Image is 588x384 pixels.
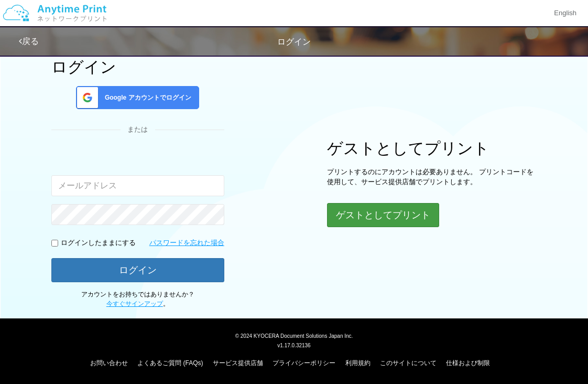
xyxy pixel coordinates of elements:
a: お問い合わせ [90,359,128,367]
h1: ゲストとしてプリント [327,140,537,157]
button: ゲストとしてプリント [327,203,439,227]
p: アカウントをお持ちではありませんか？ [51,290,224,308]
a: このサイトについて [380,359,437,367]
span: v1.17.0.32136 [277,342,310,348]
input: メールアドレス [51,175,224,196]
a: よくあるご質問 (FAQs) [137,359,203,367]
a: 戻る [19,37,39,46]
a: 利用規約 [345,359,371,367]
button: ログイン [51,258,224,282]
h1: ログイン [51,58,224,76]
span: ログイン [277,37,311,46]
a: 今すぐサインアップ [106,300,163,307]
p: プリントするのにアカウントは必要ありません。 プリントコードを使用して、サービス提供店舗でプリントします。 [327,167,537,187]
p: ログインしたままにする [61,238,136,248]
span: 。 [106,300,169,307]
div: または [51,125,224,135]
span: Google アカウントでログイン [101,93,191,102]
a: プライバシーポリシー [273,359,335,367]
a: 仕様および制限 [446,359,490,367]
a: パスワードを忘れた場合 [149,238,224,248]
a: サービス提供店舗 [213,359,263,367]
span: © 2024 KYOCERA Document Solutions Japan Inc. [235,332,353,339]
